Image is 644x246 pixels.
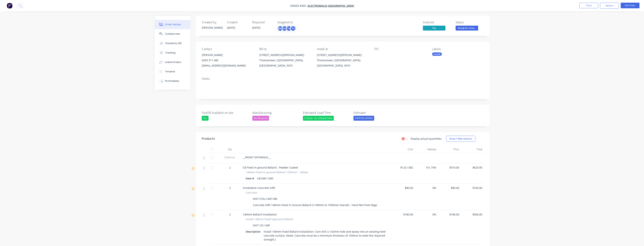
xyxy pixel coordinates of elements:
button: Profitability [155,76,190,86]
div: Install [432,52,442,56]
div: Install at [317,47,368,51]
div: Bill to [259,47,311,51]
div: Total [461,146,484,153]
div: Created [227,21,248,24]
button: Order details [155,20,190,29]
img: Factory [7,3,12,8]
div: Yes [202,116,209,121]
span: $360.00 [462,212,482,216]
label: Forklift Avaliable on site [202,110,249,115]
div: Cost [392,146,415,153]
div: 0433 311 680 [202,58,253,63]
div: Thomastown, [GEOGRAPHIC_DATA], [GEOGRAPHIC_DATA], 3074 [259,58,311,68]
span: 2 [229,212,231,216]
span: Order #305 - [290,4,308,8]
div: In Stock - As of Quote Date [303,116,334,121]
span: 2 [229,166,231,169]
div: [EMAIL_ADDRESS][DOMAIN_NAME] [202,63,253,68]
div: [STREET_ADDRESS][PERSON_NAME]Thomastown, [GEOGRAPHIC_DATA], [GEOGRAPHIC_DATA], 3074 [317,52,368,68]
button: Tracking [155,48,190,57]
button: Close [579,3,598,8]
div: CB140F-1500 [256,176,275,181]
label: Estimated Lead Time [303,110,350,115]
div: TS [290,26,296,31]
div: PO [375,47,426,51]
div: Profitability [165,79,179,83]
div: [PERSON_NAME]0433 311 680[EMAIL_ADDRESS][DOMAIN_NAME] [202,52,253,68]
button: Timeline [155,67,190,76]
div: Collaborate [165,32,180,36]
div: Products [202,136,215,141]
span: Installation Concrete Infill [243,186,275,190]
div: BM [277,26,283,31]
div: Status [456,21,484,24]
span: CB Fixed In-ground Bollard - Powder Coated [243,166,298,169]
div: Linked Orders [165,61,181,64]
span: $180.00 [393,212,413,216]
label: Manufacturing [252,110,299,115]
span: $80.00 [439,186,459,190]
div: Order details [165,23,181,26]
span: 140mm Bollard Installation [243,213,277,216]
div: [PERSON_NAME] [202,52,253,58]
span: [DATE] [227,26,235,29]
span: $160.00 [462,186,482,190]
span: $180.00 [439,212,459,216]
button: Options [600,3,619,9]
div: Item # [246,176,256,181]
span: $310.00 [439,166,459,169]
div: Install 140mm Fixed Bollard Installation: Core drill a 142mm hole and epoxy into an existing leve... [262,229,387,242]
div: [STREET_ADDRESS][PERSON_NAME] [317,52,368,58]
button: BMSWTMTS [277,26,296,31]
div: [STREET_ADDRESS][PERSON_NAME]Thomastown, [GEOGRAPHIC_DATA], [GEOGRAPHIC_DATA], 3074 [259,52,311,68]
div: Contact [202,47,253,51]
div: [STREET_ADDRESS][PERSON_NAME] [259,52,311,58]
div: Invoiced [423,21,451,24]
div: Tracking [165,51,175,54]
span: 2 [229,186,231,190]
span: 0% [416,186,436,190]
span: External [220,155,240,159]
div: TM [286,26,292,31]
div: [PERSON_NAME] [353,116,374,121]
div: Created by [202,21,222,24]
span: $80.00 [393,186,413,190]
span: Yes [423,26,445,30]
div: Timeline [165,70,175,73]
span: $620.00 [462,166,482,169]
span: Install 140mm Fixed Inground Bollard [246,217,293,221]
div: Not Required [252,116,269,121]
span: Concrete [246,191,257,195]
label: Estimator [353,110,401,115]
div: Notes [202,77,484,80]
button: Ready for Insta... [456,26,478,31]
div: Description [246,229,262,234]
div: Price [438,146,461,153]
div: INST-CD-140F [251,223,272,228]
button: Linked Orders [155,57,190,67]
button: Collaborate [155,29,190,39]
div: Assigned to [277,21,315,24]
label: Display actual quantities [410,137,442,141]
span: [DATE] [252,26,260,29]
span: __FRONT ENTRANCE__ [243,156,270,159]
span: 0% [416,212,436,216]
span: $123.1382 [393,166,413,169]
div: Qty [219,146,241,153]
button: Show / Hide columns [446,136,475,142]
button: Edit Order [621,3,639,8]
a: Electromold [GEOGRAPHIC_DATA] [308,4,354,8]
div: [PERSON_NAME] [202,26,222,30]
div: SW [282,26,287,31]
div: Checklists 0/0 [165,42,182,45]
div: Concrete Infill 140mm Fixed In-Ground Bollard (1100mm to 1500mm Overall) - Hand Mix from Bags [251,202,379,208]
div: Thomastown, [GEOGRAPHIC_DATA], [GEOGRAPHIC_DATA], 3074 [317,58,368,68]
button: Checklists 0/0 [155,39,190,48]
span: 151.75% [416,166,436,169]
div: Required [252,21,273,24]
span: 140mm Fixed In-ground Bollard 1500mm - Yellow [246,170,308,174]
div: INST-CFILL140F-HM [251,196,279,202]
span: Ready for Insta... [456,26,478,30]
div: Labels [432,47,484,51]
